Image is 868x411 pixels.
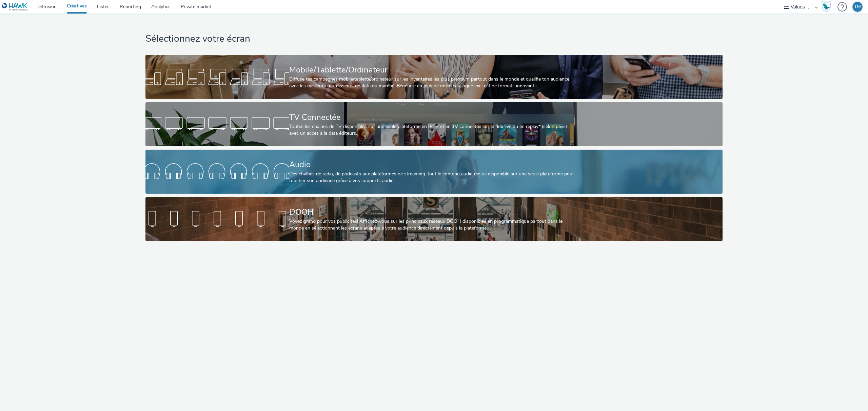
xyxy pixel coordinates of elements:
a: DOOHVoyez grand pour vos publicités! Affichez-vous sur les principaux réseaux DOOH disponibles en... [145,197,723,241]
h1: Sélectionnez votre écran [145,33,723,45]
div: Audio [289,159,576,171]
div: Voyez grand pour vos publicités! Affichez-vous sur les principaux réseaux DOOH disponibles en pro... [289,218,576,232]
div: Toutes les chaines de TV disponibles sur une seule plateforme en IPTV et en TV connectée sur le f... [289,123,576,137]
img: Hawk Academy [821,1,831,12]
div: Des chaînes de radio, de podcasts aux plateformes de streaming: tout le contenu audio digital dis... [289,171,576,185]
a: TV ConnectéeToutes les chaines de TV disponibles sur une seule plateforme en IPTV et en TV connec... [145,102,723,146]
div: TV Connectée [289,111,576,123]
img: undefined Logo [2,3,28,11]
div: DOOH [289,206,576,218]
a: Hawk Academy [821,1,834,12]
a: Mobile/Tablette/OrdinateurDiffuse tes campagnes mobile/tablette/ordinateur sur les inventaires le... [145,55,723,99]
div: Mobile/Tablette/Ordinateur [289,64,576,76]
a: AudioDes chaînes de radio, de podcasts aux plateformes de streaming: tout le contenu audio digita... [145,150,723,194]
div: TM [854,2,861,12]
div: Diffuse tes campagnes mobile/tablette/ordinateur sur les inventaires les plus premium partout dan... [289,76,576,90]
